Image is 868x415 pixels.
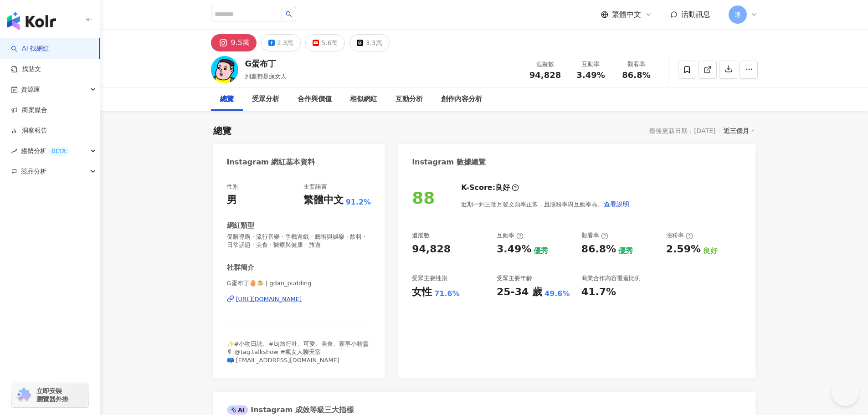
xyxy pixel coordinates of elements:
[576,71,605,80] span: 3.49%
[412,231,430,240] div: 追蹤數
[365,36,382,49] div: 3.3萬
[497,242,531,256] div: 3.49%
[298,94,332,105] div: 合作與價值
[734,10,741,20] span: 達
[350,94,377,105] div: 相似網紅
[7,12,56,30] img: logo
[227,295,371,303] a: [URL][DOMAIN_NAME]
[231,36,250,49] div: 9.5萬
[245,73,287,80] span: 到處都是瘋女人
[227,221,254,231] div: 網紅類型
[211,34,257,51] button: 9.5萬
[441,94,482,105] div: 創作內容分析
[495,183,510,193] div: 良好
[581,231,608,240] div: 觀看率
[649,127,715,134] div: 最後更新日期：[DATE]
[321,36,338,49] div: 5.6萬
[227,233,371,249] span: 促購導購 · 流行音樂 · 手機遊戲 · 藝術與娛樂 · 飲料 · 日常話題 · 美食 · 醫療與健康 · 旅遊
[497,274,532,282] div: 受眾主要年齡
[434,289,460,299] div: 71.6%
[21,161,46,182] span: 競品分析
[412,157,486,167] div: Instagram 數據總覽
[236,295,302,303] div: [URL][DOMAIN_NAME]
[724,125,755,137] div: 近三個月
[412,285,432,299] div: 女性
[528,60,563,69] div: 追蹤數
[15,388,32,402] img: chrome extension
[11,106,47,115] a: 商案媒合
[461,183,519,193] div: K-Score :
[581,274,641,282] div: 商業合作內容覆蓋比例
[227,405,354,415] div: Instagram 成效等級三大指標
[412,274,447,282] div: 受眾主要性別
[622,71,650,80] span: 86.8%
[832,379,859,406] iframe: Help Scout Beacon - Open
[11,65,41,74] a: 找貼文
[12,383,88,407] a: chrome extension立即安裝 瀏覽器外掛
[227,193,237,207] div: 男
[603,195,630,213] button: 查看說明
[529,70,561,80] span: 94,828
[252,94,279,105] div: 受眾分析
[461,195,630,213] div: 近期一到三個月發文頻率正常，且漲粉率與互動率高。
[497,285,542,299] div: 25-34 歲
[303,193,344,207] div: 繁體中文
[604,200,629,208] span: 查看說明
[245,58,287,69] div: G蛋布丁
[305,34,345,51] button: 5.6萬
[48,147,69,156] div: BETA
[412,189,435,207] div: 88
[681,10,710,19] span: 活動訊息
[11,148,17,154] span: rise
[227,279,371,287] span: G蛋布丁🥚🍮 | gdan_pudding
[227,263,254,272] div: 社群簡介
[619,60,654,69] div: 觀看率
[346,197,371,207] span: 91.2%
[227,405,249,415] div: AI
[497,231,524,240] div: 互動率
[612,10,641,20] span: 繁體中文
[11,126,47,135] a: 洞察報告
[574,60,608,69] div: 互動率
[211,56,238,83] img: KOL Avatar
[666,242,701,256] div: 2.59%
[581,285,616,299] div: 41.7%
[220,94,234,105] div: 總覽
[581,242,616,256] div: 86.8%
[227,183,239,191] div: 性別
[277,36,293,49] div: 2.3萬
[286,11,292,17] span: search
[618,246,633,256] div: 優秀
[666,231,693,240] div: 漲粉率
[544,289,570,299] div: 49.6%
[395,94,423,105] div: 互動分析
[227,157,315,167] div: Instagram 網紅基本資料
[227,340,369,364] span: ✨#小物日誌、#GJ旅行社、可愛、美食、家事小精靈 🎙 @tag.talkshow #瘋女人聊天室 📪 [EMAIL_ADDRESS][DOMAIN_NAME]
[703,246,718,256] div: 良好
[349,34,389,51] button: 3.3萬
[11,44,49,53] a: searchAI 找網紅
[534,246,548,256] div: 優秀
[213,124,231,137] div: 總覽
[21,79,40,100] span: 資源庫
[303,183,327,191] div: 主要語言
[36,387,68,403] span: 立即安裝 瀏覽器外掛
[412,242,451,256] div: 94,828
[261,34,301,51] button: 2.3萬
[21,141,69,161] span: 趨勢分析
